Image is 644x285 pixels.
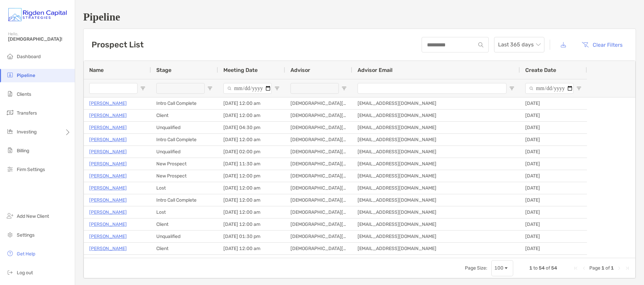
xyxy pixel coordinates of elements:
button: Open Filter Menu [509,86,515,91]
p: [PERSON_NAME] [89,99,127,108]
span: Meeting Date [223,67,258,73]
div: [DATE] 01:30 pm [218,231,285,242]
div: Page Size [491,260,513,276]
input: Advisor Email Filter Input [358,83,506,94]
span: Billing [17,148,29,154]
span: 54 [539,265,545,271]
div: [DATE] [520,158,587,170]
a: [PERSON_NAME] [89,111,127,120]
div: [DATE] 12:00 am [218,194,285,206]
div: [EMAIL_ADDRESS][DOMAIN_NAME] [352,218,520,230]
a: [PERSON_NAME] [89,256,127,265]
div: [DEMOGRAPHIC_DATA][PERSON_NAME], CFP® [285,122,352,133]
input: Name Filter Input [89,83,138,94]
img: transfers icon [6,109,14,117]
div: Intro Call Complete [151,97,218,109]
div: Previous Page [581,266,587,271]
div: [EMAIL_ADDRESS][DOMAIN_NAME] [352,206,520,218]
div: [DATE] [520,122,587,133]
button: Open Filter Menu [207,86,213,91]
div: [EMAIL_ADDRESS][DOMAIN_NAME] [352,158,520,170]
div: Client [151,110,218,121]
img: dashboard icon [6,52,14,60]
div: [DATE] 12:00 pm [218,170,285,182]
a: [PERSON_NAME] [89,172,127,180]
a: [PERSON_NAME] [89,135,127,144]
span: of [546,265,550,271]
span: to [533,265,538,271]
div: Intro Call Complete [151,134,218,146]
span: Clients [17,91,31,97]
div: [DATE] [520,170,587,182]
button: Open Filter Menu [576,86,582,91]
div: [DEMOGRAPHIC_DATA][PERSON_NAME], CFP® [285,182,352,194]
button: Open Filter Menu [140,86,146,91]
span: 1 [601,265,604,271]
div: [DATE] 12:00 am [218,110,285,121]
div: [EMAIL_ADDRESS][DOMAIN_NAME] [352,122,520,133]
img: settings icon [6,231,14,239]
div: [DATE] 12:00 am [218,134,285,146]
div: Client [151,243,218,254]
span: Get Help [17,251,35,257]
span: Investing [17,129,37,135]
button: Open Filter Menu [341,86,347,91]
p: [PERSON_NAME] [89,123,127,132]
div: First Page [573,266,579,271]
div: [EMAIL_ADDRESS][DOMAIN_NAME] [352,110,520,121]
a: [PERSON_NAME] [89,232,127,241]
div: [EMAIL_ADDRESS][DOMAIN_NAME] [352,170,520,182]
p: [PERSON_NAME] [89,148,127,156]
span: of [605,265,610,271]
img: add_new_client icon [6,212,14,220]
div: [DATE] [520,218,587,230]
button: Clear Filters [577,37,628,52]
a: [PERSON_NAME] [89,220,127,229]
div: Client [151,218,218,230]
h3: Prospect List [92,40,144,49]
div: [DATE] [520,182,587,194]
span: Pipeline [17,73,35,78]
input: Meeting Date Filter Input [223,83,272,94]
div: [DEMOGRAPHIC_DATA][PERSON_NAME], CFP® [285,255,352,267]
div: [DEMOGRAPHIC_DATA][PERSON_NAME], CFP® [285,146,352,158]
div: [DATE] [520,194,587,206]
h1: Pipeline [83,11,636,23]
span: Transfers [17,110,37,116]
div: [DATE] 11:30 am [218,158,285,170]
div: [DATE] 12:00 am [218,97,285,109]
div: [DEMOGRAPHIC_DATA][PERSON_NAME], CFP® [285,170,352,182]
div: [DATE] 04:30 pm [218,122,285,133]
div: [DEMOGRAPHIC_DATA][PERSON_NAME], CFP® [285,231,352,242]
div: [DATE] 12:00 am [218,206,285,218]
span: Advisor [290,67,310,73]
input: Create Date Filter Input [525,83,574,94]
div: [DATE] 12:00 am [218,182,285,194]
div: Last Page [625,266,630,271]
div: Lost [151,206,218,218]
div: [DATE] 12:00 am [218,243,285,254]
a: [PERSON_NAME] [89,208,127,216]
img: logout icon [6,268,14,276]
div: [DATE] [520,243,587,254]
span: Log out [17,270,33,276]
span: 1 [611,265,614,271]
div: [EMAIL_ADDRESS][DOMAIN_NAME] [352,134,520,146]
a: [PERSON_NAME] [89,184,127,192]
span: Dashboard [17,54,41,59]
div: [EMAIL_ADDRESS][DOMAIN_NAME] [352,182,520,194]
div: [EMAIL_ADDRESS][DOMAIN_NAME] [352,146,520,158]
span: Stage [156,67,171,73]
div: Client [151,255,218,267]
div: [DATE] [520,97,587,109]
img: get-help icon [6,249,14,257]
span: Last 365 days [498,37,540,52]
a: [PERSON_NAME] [89,196,127,204]
div: Unqualified [151,146,218,158]
div: [DATE] [520,110,587,121]
div: Page Size: [465,265,487,271]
